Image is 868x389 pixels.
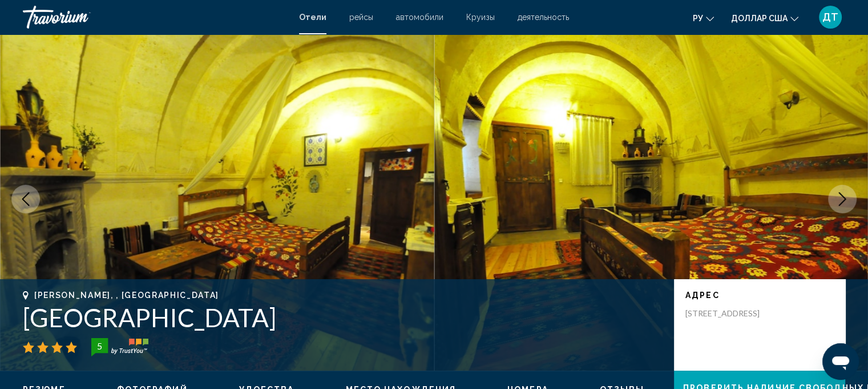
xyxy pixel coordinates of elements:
[466,13,495,22] a: Круизы
[731,10,798,26] button: Изменить валюту
[11,185,40,213] button: Previous image
[685,291,834,300] p: адрес
[88,339,111,353] div: 5
[299,13,326,22] a: Отели
[822,343,859,380] iframe: Кнопка запуска окна обмена сообщениями
[822,11,838,23] font: ДТ
[396,13,443,22] a: автомобили
[828,185,857,213] button: Next image
[518,13,569,22] a: деятельность
[693,14,703,23] font: ру
[693,10,714,26] button: Изменить язык
[815,5,845,29] button: Меню пользователя
[34,291,219,300] span: [PERSON_NAME], , [GEOGRAPHIC_DATA]
[23,6,288,29] a: Травориум
[23,303,663,332] h1: [GEOGRAPHIC_DATA]
[731,14,788,23] font: доллар США
[91,338,148,356] img: trustyou-badge-hor.svg
[349,13,373,22] a: рейсы
[685,308,777,319] p: [STREET_ADDRESS]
